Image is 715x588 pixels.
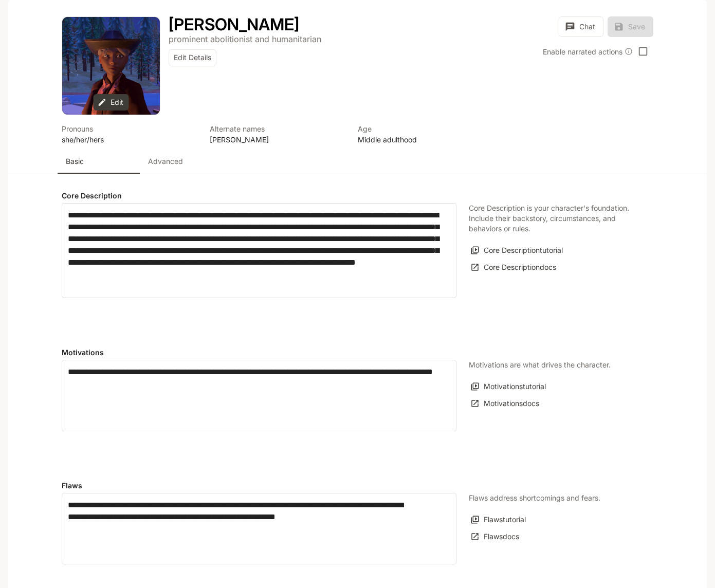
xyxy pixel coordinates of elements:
[169,34,321,44] p: prominent abolitionist and humanitarian
[358,123,493,145] button: Open character details dialog
[358,134,493,145] p: Middle adulthood
[169,16,299,33] button: Open character details dialog
[169,33,321,45] button: Open character details dialog
[210,123,345,134] p: Alternate names
[469,493,600,503] p: Flaws address shortcomings and fears.
[62,134,197,145] p: she/her/hers
[93,94,129,111] button: Edit
[469,259,559,276] a: Core Descriptiondocs
[62,123,197,134] p: Pronouns
[469,360,611,370] p: Motivations are what drives the character.
[358,123,493,134] p: Age
[169,14,299,34] h1: [PERSON_NAME]
[469,203,641,234] p: Core Description is your character's foundation. Include their backstory, circumstances, and beha...
[62,493,456,564] div: Flaws
[469,528,522,545] a: Flawsdocs
[62,17,160,115] div: Avatar image
[62,123,197,145] button: Open character details dialog
[62,17,160,115] button: Open character avatar dialog
[8,5,26,24] button: open drawer
[62,347,456,358] h4: Motivations
[169,49,216,66] button: Edit Details
[210,134,345,145] p: [PERSON_NAME]
[559,16,603,37] button: Chat
[210,123,345,145] button: Open character details dialog
[148,156,183,167] p: Advanced
[66,156,84,167] p: Basic
[469,511,528,528] button: Flawstutorial
[62,481,456,491] h4: Flaws
[469,395,542,412] a: Motivationsdocs
[469,378,548,395] button: Motivationstutorial
[543,46,633,57] div: Enable narrated actions
[62,191,456,201] h4: Core Description
[469,242,565,259] button: Core Descriptiontutorial
[62,203,456,298] div: label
